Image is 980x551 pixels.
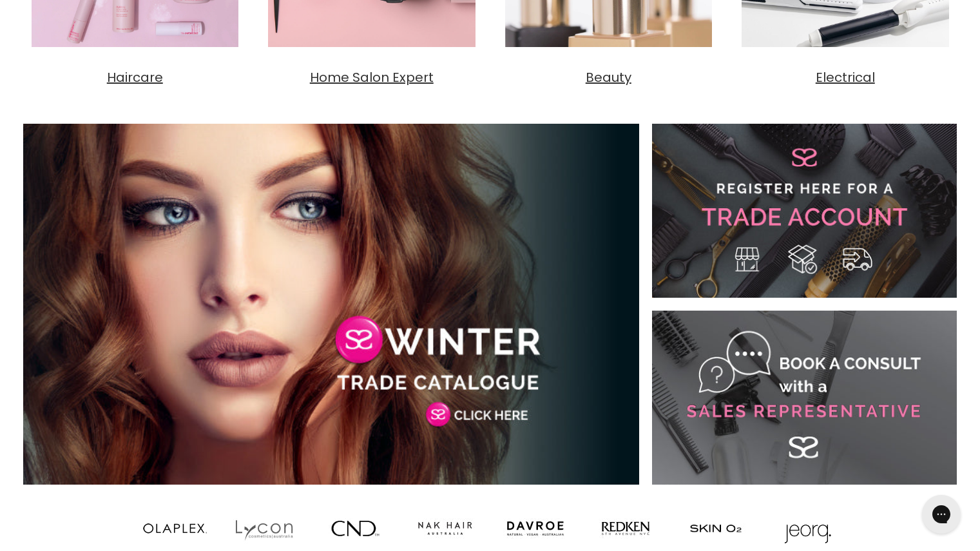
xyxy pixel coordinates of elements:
span: Haircare [107,68,163,86]
iframe: Gorgias live chat messenger [916,490,967,538]
span: Electrical [816,68,875,86]
span: Beauty [586,68,631,86]
span: Home Salon Expert [310,68,434,86]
